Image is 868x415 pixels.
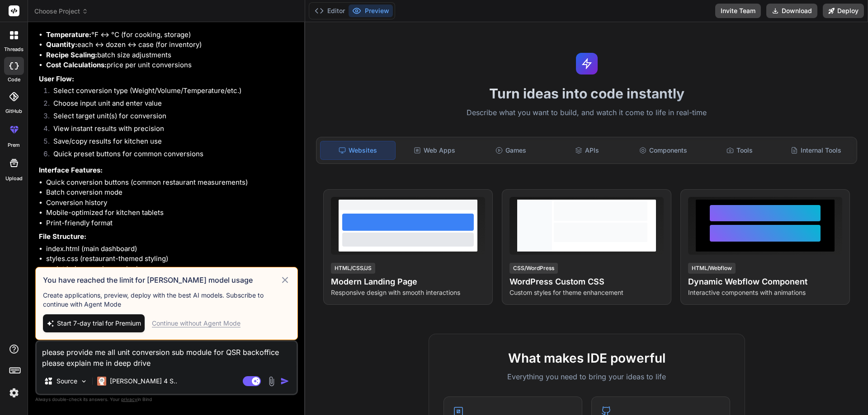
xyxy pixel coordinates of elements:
li: Choose input unit and enter value [46,98,296,111]
img: attachment [266,376,277,387]
strong: Recipe Scaling: [46,51,97,59]
div: Tools [703,141,777,160]
h4: WordPress Custom CSS [509,275,664,288]
img: settings [6,385,22,401]
label: prem [8,141,20,149]
div: Components [626,141,701,160]
label: code [8,76,20,84]
div: Games [474,141,548,160]
p: Always double-check its answers. Your in Bind [35,395,298,404]
li: Select target unit(s) for conversion [46,111,296,124]
p: Everything you need to bring your ideas to life [443,371,730,382]
img: icon [280,377,289,386]
button: Deploy [823,4,864,18]
div: HTML/Webflow [688,263,736,274]
button: Start 7-day trial for Premium [43,314,145,332]
li: Select conversion type (Weight/Volume/Temperature/etc.) [46,86,296,98]
strong: User Flow: [39,75,74,83]
li: price per unit conversions [46,60,296,70]
textarea: please provide me all unit conversion sub module for QSR backoffice please explain me in deep drive [37,341,297,368]
button: Preview [349,5,393,17]
li: Batch conversion mode [46,187,296,198]
p: Interactive components with animations [688,288,842,297]
li: script.js (conversion engine) [46,264,296,275]
li: Mobile-optimized for kitchen tablets [46,208,296,218]
li: Conversion history [46,198,296,208]
div: Internal Tools [778,141,853,160]
strong: Interface Features: [39,166,103,174]
p: Create applications, preview, deploy with the best AI models. Subscribe to continue with Agent Mode [43,291,290,309]
p: [PERSON_NAME] 4 S.. [110,377,177,386]
strong: Temperature: [46,30,91,39]
li: °F ↔ °C (for cooking, storage) [46,30,296,40]
li: styles.css (restaurant-themed styling) [46,254,296,264]
div: Continue without Agent Mode [152,319,241,328]
label: threads [4,46,24,53]
div: HTML/CSS/JS [331,263,375,274]
img: Pick Models [80,378,88,385]
strong: Quantity: [46,40,77,49]
span: Start 7-day trial for Premium [57,319,141,328]
div: APIs [550,141,624,160]
h4: Modern Landing Page [331,275,485,288]
div: CSS/WordPress [509,263,558,274]
label: Upload [5,175,23,182]
button: Invite Team [715,4,761,18]
li: batch size adjustments [46,50,296,61]
img: Claude 4 Sonnet [97,377,106,386]
button: Editor [311,5,349,17]
li: View instant results with precision [46,124,296,136]
li: Quick conversion buttons (common restaurant measurements) [46,177,296,188]
h4: Dynamic Webflow Component [688,275,842,288]
p: Custom styles for theme enhancement [509,288,664,297]
p: Source [57,377,77,386]
p: Responsive design with smooth interactions [331,288,485,297]
span: privacy [121,396,137,402]
p: Describe what you want to build, and watch it come to life in real-time [311,107,863,119]
div: Web Apps [397,141,472,160]
li: Print-friendly format [46,218,296,228]
button: Download [766,4,817,18]
strong: File Structure: [39,232,86,241]
span: Choose Project [34,7,88,16]
h3: You have reached the limit for [PERSON_NAME] model usage [43,275,280,285]
li: each ↔ dozen ↔ case (for inventory) [46,40,296,50]
li: Quick preset buttons for common conversions [46,149,296,162]
h2: What makes IDE powerful [443,349,730,368]
div: Websites [320,141,396,160]
h1: Turn ideas into code instantly [311,85,863,102]
strong: Cost Calculations: [46,61,107,69]
label: GitHub [5,107,22,115]
li: Save/copy results for kitchen use [46,136,296,149]
li: index.html (main dashboard) [46,244,296,254]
